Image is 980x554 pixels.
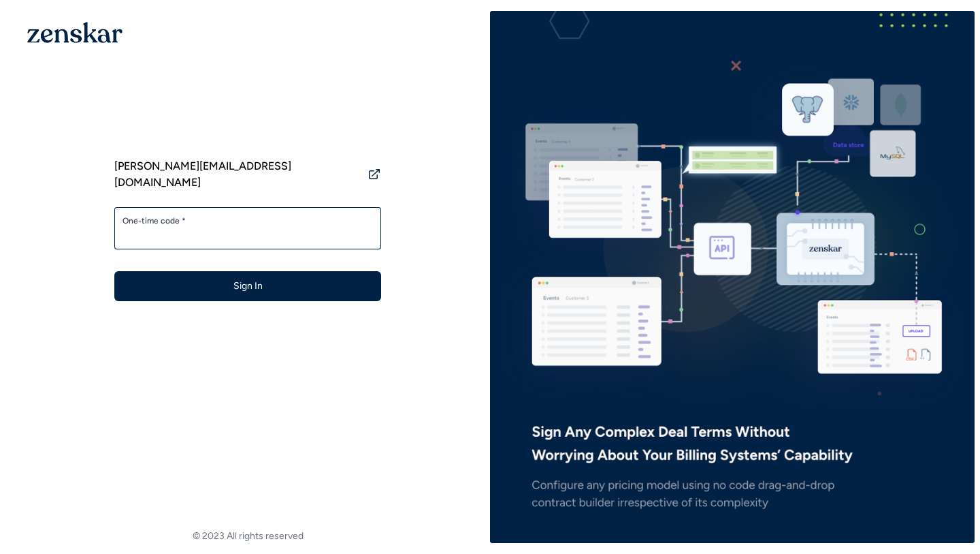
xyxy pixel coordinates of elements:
label: One-time code * [122,215,373,226]
button: Sign In [114,271,381,301]
span: [PERSON_NAME][EMAIL_ADDRESS][DOMAIN_NAME] [114,158,362,191]
img: 1OGAJ2xQqyY4LXKgY66KYq0eOWRCkrZdAb3gUhuVAqdWPZE9SRJmCz+oDMSn4zDLXe31Ii730ItAGKgCKgCCgCikA4Av8PJUP... [27,22,122,43]
footer: © 2023 All rights reserved [5,529,490,543]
